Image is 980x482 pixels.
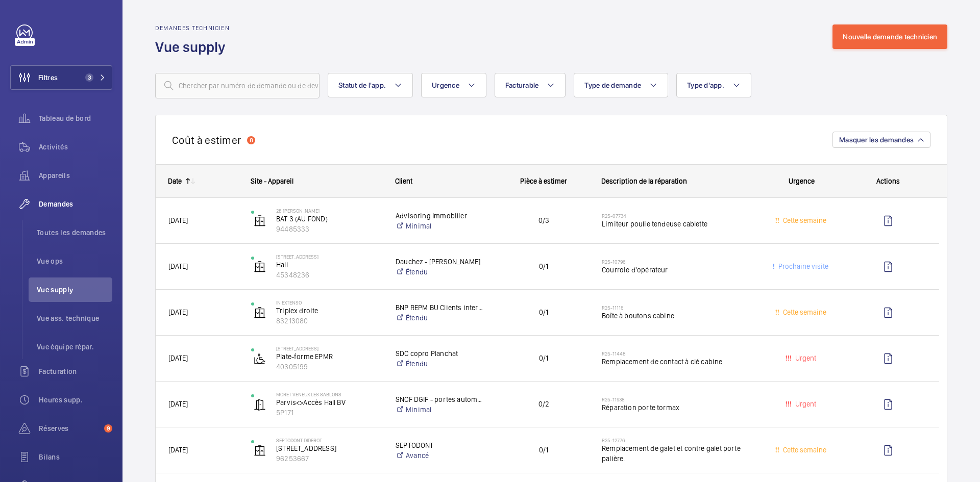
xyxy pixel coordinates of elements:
h2: R25-12776 [602,437,753,443]
span: [DATE] [168,216,188,224]
button: Nouvelle demande technicien [832,24,947,49]
p: 45348236 [276,270,382,280]
span: Réserves [39,423,100,434]
p: Triplex droite [276,306,382,316]
span: Statut de l'app. [338,81,386,89]
p: 5P171 [276,408,382,418]
span: Boîte à boutons cabine [602,311,753,321]
span: Description de la réparation [601,177,687,185]
img: automatic_door.svg [254,398,266,411]
p: 83213080 [276,316,382,326]
span: Urgence [432,81,459,89]
div: Date [168,177,182,185]
span: Réparation porte tormax [602,402,753,413]
p: [STREET_ADDRESS] [276,345,382,351]
h1: Vue supply [155,38,232,57]
span: Vue ass. technique [37,313,112,323]
span: Prochaine visite [776,262,828,270]
span: Tableau de bord [39,113,112,123]
img: elevator.svg [254,307,266,319]
button: Facturable [495,73,566,97]
p: Parvis<>Accès Hall BV [276,397,382,408]
span: Pièce à estimer [520,177,567,185]
span: 3 [85,73,93,82]
span: Cette semaine [781,308,826,316]
h2: Coût à estimer [172,134,241,146]
span: Vue ops [37,256,112,266]
span: Facturation [39,366,112,376]
span: 0/2 [499,398,589,410]
p: Septodont DIDEROT [276,437,382,443]
div: 8 [247,136,255,144]
p: 94485333 [276,224,382,234]
span: Site - Appareil [251,177,293,185]
a: Minimal [396,404,485,415]
p: Plate-forme EPMR [276,351,382,362]
img: elevator.svg [254,261,266,273]
h2: R25-07734 [602,213,753,219]
span: 0/1 [499,261,589,272]
p: BAT 3 (AU FOND) [276,214,382,224]
span: Limiteur poulie tendeuse cablette [602,219,753,229]
span: 0/3 [499,215,589,226]
span: Toutes les demandes [37,227,112,238]
span: [DATE] [168,400,188,408]
a: Minimal [396,221,485,231]
span: Filtres [38,72,58,83]
span: 0/1 [499,352,589,364]
a: Étendu [396,359,485,369]
span: Activités [39,142,112,152]
p: Dauchez - [PERSON_NAME] [396,257,485,267]
span: Remplacement de contact à clé cabine [602,357,753,367]
p: SEPTODONT [396,440,485,450]
img: elevator.svg [254,444,266,456]
span: Facturable [505,81,539,89]
span: [DATE] [168,308,188,316]
input: Chercher par numéro de demande ou de devis [155,73,320,98]
p: 28 [PERSON_NAME] [276,208,382,214]
span: [DATE] [168,262,188,270]
h2: R25-10796 [602,259,753,265]
span: Cette semaine [781,446,826,454]
span: Vue supply [37,285,112,295]
span: Vue équipe répar. [37,342,112,352]
img: elevator.svg [254,215,266,227]
p: Hall [276,260,382,270]
button: Statut de l'app. [328,73,413,97]
button: Type d'app. [676,73,751,97]
p: 40305199 [276,362,382,372]
span: Cette semaine [781,216,826,224]
span: [DATE] [168,446,188,454]
h2: Demandes technicien [155,24,232,32]
span: 9 [104,424,112,433]
span: Remplacement de galet et contre galet porte palière. [602,443,753,464]
span: Urgent [793,354,816,362]
p: Advisoring Immobilier [396,211,485,221]
button: Type de demande [574,73,668,97]
a: Avancé [396,450,485,461]
span: [DATE] [168,354,188,362]
p: SDC copro Planchat [396,348,485,359]
a: Étendu [396,313,485,323]
p: IN EXTENSO [276,299,382,306]
h2: R25-11448 [602,350,753,357]
p: BNP REPM BU Clients internes [396,302,485,313]
p: MORET VENEUX LES SABLONS [276,391,382,397]
span: Client [395,177,412,185]
span: 0/1 [499,444,589,456]
span: Bilans [39,452,112,462]
span: Actions [876,177,900,185]
span: 0/1 [499,307,589,318]
span: Type de demande [584,81,641,89]
p: SNCF DGIF - portes automatiques [396,394,485,404]
span: Masquer les demandes [839,136,914,144]
span: Heures supp. [39,395,112,405]
span: Type d'app. [687,81,724,89]
button: Masquer les demandes [832,132,930,148]
span: Courroie d'opérateur [602,265,753,275]
span: Demandes [39,199,112,209]
p: [STREET_ADDRESS] [276,443,382,453]
span: Urgence [789,177,815,185]
button: Urgence [421,73,486,97]
span: Appareils [39,170,112,181]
